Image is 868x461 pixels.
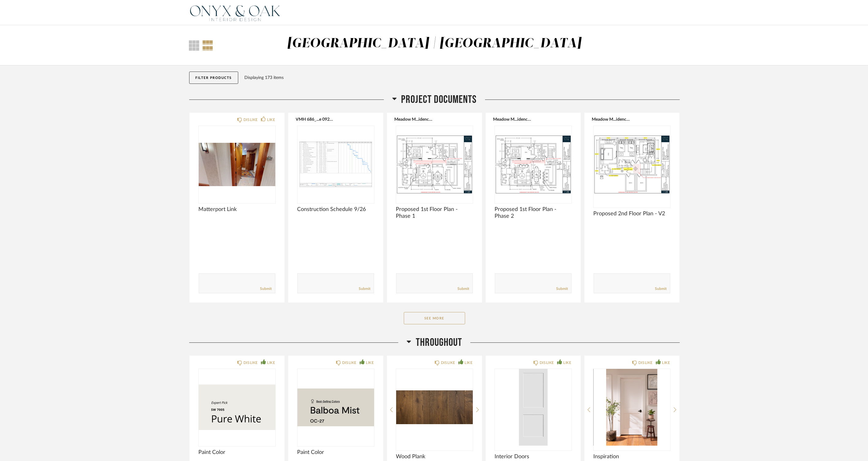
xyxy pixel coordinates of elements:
img: 08ecf60b-2490-4d88-a620-7ab89e40e421.png [189,0,281,25]
span: Project Documents [401,93,477,106]
img: undefined [297,369,374,446]
button: VMH 686_...e 092625.pdf [296,117,334,122]
div: 0 [495,369,572,446]
button: Meadow M...idence 1.pdf [395,117,433,122]
div: DISLIKE [441,360,455,366]
span: Paint Color [199,449,275,456]
div: DISLIKE [540,360,554,366]
button: See More [404,312,465,324]
img: undefined [199,126,275,203]
img: undefined [199,369,275,446]
button: Meadow M...idence 5.pdf [592,117,630,122]
div: LIKE [366,360,374,366]
a: Submit [655,286,667,291]
div: DISLIKE [342,360,357,366]
div: LIKE [267,360,275,366]
div: DISLIKE [638,360,653,366]
span: Proposed 1st Floor Plan - Phase 1 [396,206,473,220]
div: DISLIKE [243,117,258,123]
img: undefined [495,369,572,446]
img: undefined [396,369,473,446]
div: DISLIKE [243,360,258,366]
img: undefined [594,369,670,446]
button: Filter Products [189,72,239,84]
span: Interior Doors [495,453,572,460]
div: LIKE [465,360,472,366]
a: Submit [260,286,272,291]
img: undefined [495,126,572,203]
div: 0 [396,369,473,446]
span: Matterport Link [199,206,275,213]
div: 0 [594,126,670,203]
a: Submit [458,286,469,291]
img: undefined [297,126,374,203]
span: Throughout [416,336,462,349]
button: Meadow M...idence 2.pdf [493,117,532,122]
span: Paint Color [297,449,374,456]
span: Construction Schedule 9/26 [297,206,374,213]
span: Wood Plank [396,453,473,460]
span: Inspiration [594,453,670,460]
div: 0 [594,369,670,446]
img: undefined [594,126,670,203]
div: LIKE [662,360,670,366]
div: Displaying 173 items [244,74,677,81]
a: Submit [556,286,568,291]
div: [GEOGRAPHIC_DATA] | [GEOGRAPHIC_DATA] [287,37,581,50]
div: LIKE [267,117,275,123]
span: Proposed 2nd Floor Plan - V2 [594,210,670,217]
img: undefined [396,126,473,203]
div: LIKE [563,360,571,366]
a: Submit [359,286,371,291]
span: Proposed 1st Floor Plan - Phase 2 [495,206,572,220]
